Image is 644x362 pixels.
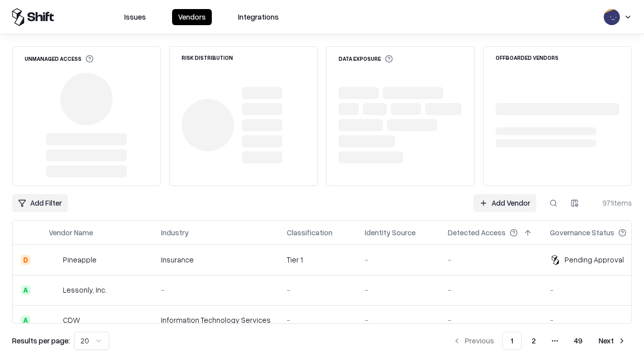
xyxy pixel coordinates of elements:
div: - [287,315,349,325]
div: Identity Source [365,227,416,238]
div: Detected Access [448,227,506,238]
div: Pending Approval [565,254,624,265]
button: Vendors [172,9,212,25]
div: - [161,285,271,295]
button: Integrations [232,9,285,25]
div: Industry [161,227,189,238]
button: Next [593,332,632,350]
button: Issues [118,9,152,25]
div: Pineapple [63,254,97,265]
div: CDW [63,315,80,325]
div: - [550,285,642,295]
div: - [550,315,642,325]
div: Vendor Name [49,227,93,238]
button: 49 [566,332,591,350]
div: - [365,315,432,325]
nav: pagination [447,332,632,350]
div: - [448,285,534,295]
div: Governance Status [550,227,614,238]
div: Risk Distribution [182,55,233,60]
div: D [21,255,31,265]
div: - [365,254,432,265]
div: Unmanaged Access [25,55,94,63]
img: CDW [49,315,59,325]
div: A [21,285,31,295]
div: Information Technology Services [161,315,271,325]
div: - [448,254,534,265]
div: Lessonly, Inc. [63,285,107,295]
div: Insurance [161,254,271,265]
p: Results per page: [12,335,70,346]
div: 971 items [592,198,632,208]
img: Lessonly, Inc. [49,285,59,295]
div: Tier 1 [287,254,349,265]
div: A [21,315,31,325]
div: Offboarded Vendors [496,55,558,60]
button: 2 [524,332,544,350]
a: Add Vendor [473,194,536,212]
div: - [287,285,349,295]
div: - [448,315,534,325]
img: Pineapple [49,255,59,265]
div: Data Exposure [339,55,393,63]
div: - [365,285,432,295]
button: 1 [502,332,522,350]
div: Classification [287,227,333,238]
button: Add Filter [12,194,68,212]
